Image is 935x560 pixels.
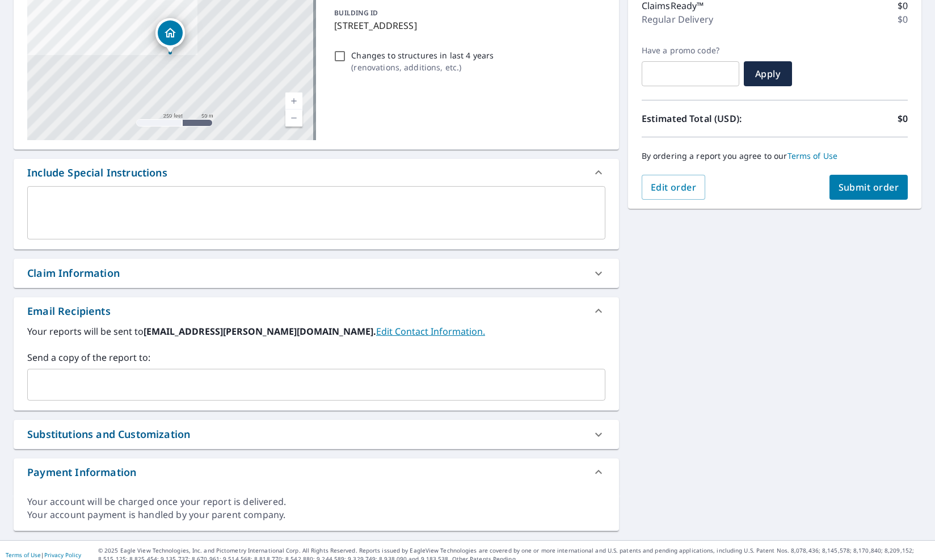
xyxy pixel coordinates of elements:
button: Submit order [829,175,908,200]
div: Claim Information [14,259,619,288]
p: ( renovations, additions, etc. ) [351,61,494,73]
label: Have a promo code? [642,45,739,56]
div: Claim Information [27,266,120,281]
a: EditContactInfo [376,325,485,338]
div: Payment Information [14,458,619,486]
p: Regular Delivery [642,12,713,26]
b: [EMAIL_ADDRESS][PERSON_NAME][DOMAIN_NAME]. [144,325,376,338]
div: Your account will be charged once your report is delivered. [27,495,605,508]
p: BUILDING ID [334,8,378,18]
p: | [6,551,81,558]
div: Your account payment is handled by your parent company. [27,508,605,521]
a: Current Level 17, Zoom Out [285,110,302,127]
div: Include Special Instructions [14,159,619,186]
label: Send a copy of the report to: [27,351,605,364]
a: Privacy Policy [44,551,81,559]
div: Payment Information [27,465,136,480]
span: Submit order [839,181,899,193]
div: Email Recipients [14,297,619,325]
button: Apply [744,61,792,86]
a: Current Level 17, Zoom In [285,92,302,110]
p: Changes to structures in last 4 years [351,49,494,61]
span: Apply [753,68,783,80]
p: Estimated Total (USD): [642,112,775,125]
a: Terms of Use [6,551,41,559]
div: Include Special Instructions [27,165,167,180]
div: Dropped pin, building 1, Residential property, 224 1st St Lilbourn, MO 63862 [155,18,185,53]
label: Your reports will be sent to [27,325,605,338]
p: $0 [898,12,908,26]
div: Substitutions and Customization [27,427,190,442]
button: Edit order [642,175,706,200]
p: [STREET_ADDRESS] [334,19,600,32]
div: Substitutions and Customization [14,420,619,449]
span: Edit order [651,181,697,193]
div: Email Recipients [27,304,111,319]
p: $0 [898,112,908,125]
a: Terms of Use [787,150,838,161]
p: By ordering a report you agree to our [642,151,908,161]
